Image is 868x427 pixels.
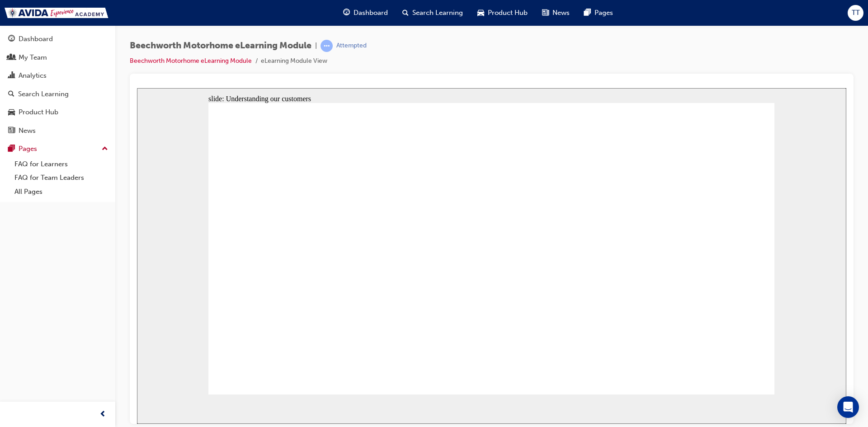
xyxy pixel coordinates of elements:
div: Analytics [19,70,47,81]
a: guage-iconDashboard [336,4,395,22]
div: Open Intercom Messenger [837,396,859,418]
span: search-icon [402,7,409,19]
a: News [4,122,112,139]
a: news-iconNews [535,4,577,22]
button: DashboardMy TeamAnalyticsSearch LearningProduct HubNews [4,29,112,141]
div: Attempted [336,42,367,50]
div: Pages [19,144,37,154]
a: car-iconProduct Hub [470,4,535,22]
span: news-icon [542,7,549,19]
a: pages-iconPages [577,4,620,22]
span: Pages [594,8,613,18]
span: people-icon [8,54,15,62]
span: guage-icon [8,35,15,43]
span: Product Hub [488,8,528,18]
button: Pages [4,141,112,157]
button: TT [848,5,863,21]
span: learningRecordVerb_ATTEMPT-icon [321,40,333,52]
a: Dashboard [4,31,112,47]
span: TT [852,8,860,18]
a: Beechworth Motorhome eLearning Module [130,57,252,65]
span: up-icon [102,143,108,155]
a: FAQ for Team Leaders [11,171,112,185]
span: Search Learning [412,8,463,18]
div: Search Learning [18,89,69,99]
span: prev-icon [99,409,106,420]
span: Dashboard [354,8,388,18]
span: news-icon [8,127,15,135]
a: FAQ for Learners [11,157,112,171]
span: | [315,41,317,51]
span: chart-icon [8,72,15,80]
a: Search Learning [4,86,112,103]
img: Trak [5,8,108,18]
span: search-icon [8,90,14,99]
a: Analytics [4,67,112,84]
a: search-iconSearch Learning [395,4,470,22]
span: car-icon [477,7,484,19]
span: pages-icon [584,7,591,19]
span: car-icon [8,108,15,117]
div: News [19,126,36,136]
div: My Team [19,52,47,63]
a: My Team [4,49,112,66]
a: Product Hub [4,104,112,121]
span: Beechworth Motorhome eLearning Module [130,41,311,51]
div: Product Hub [19,107,58,117]
span: guage-icon [343,7,350,19]
span: pages-icon [8,145,15,153]
a: All Pages [11,185,112,199]
span: News [552,8,570,18]
li: eLearning Module View [261,56,327,66]
div: Dashboard [19,34,53,44]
